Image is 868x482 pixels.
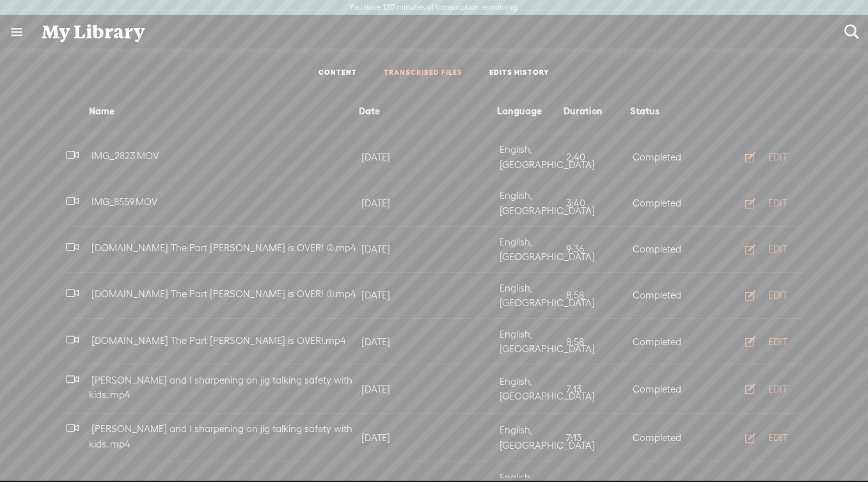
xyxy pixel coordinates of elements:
[561,104,627,119] div: Duration
[630,242,697,257] div: Completed
[66,104,356,119] div: Name
[768,197,787,210] div: EDIT
[359,288,497,303] div: [DATE]
[630,150,697,165] div: Completed
[494,104,561,119] div: Language
[627,104,694,119] div: Status
[727,428,798,448] button: EDIT
[630,334,697,350] div: Completed
[497,235,564,265] div: English, [GEOGRAPHIC_DATA]
[630,382,697,397] div: Completed
[497,142,564,172] div: English, [GEOGRAPHIC_DATA]
[497,188,564,218] div: English, [GEOGRAPHIC_DATA]
[768,336,787,348] div: EDIT
[630,430,697,446] div: Completed
[359,382,497,397] div: [DATE]
[497,423,564,453] div: English, [GEOGRAPHIC_DATA]
[727,331,798,352] button: EDIT
[768,243,787,256] div: EDIT
[359,334,497,350] div: [DATE]
[359,430,497,446] div: [DATE]
[630,196,697,211] div: Completed
[497,374,564,404] div: English, [GEOGRAPHIC_DATA]
[564,288,630,303] div: 8:58
[89,335,349,346] span: [DOMAIN_NAME] The Part [PERSON_NAME] is OVER!.mp4
[359,242,497,257] div: [DATE]
[727,193,798,214] button: EDIT
[89,150,161,161] span: IMG_2823.MOV
[497,327,564,357] div: English, [GEOGRAPHIC_DATA]
[33,15,835,49] div: My Library
[727,285,798,306] button: EDIT
[89,196,160,207] span: IMG_8559.MOV
[564,382,630,397] div: 7:13
[768,289,787,302] div: EDIT
[89,375,352,401] span: [PERSON_NAME] and I sharpening on jig talking safety with kids..mp4
[768,383,787,396] div: EDIT
[349,3,519,13] label: You have 120 minutes of transcription remaining.
[727,239,798,260] button: EDIT
[359,150,497,165] div: [DATE]
[356,104,494,119] div: Date
[359,196,497,211] div: [DATE]
[89,288,359,299] span: [DOMAIN_NAME] The Part [PERSON_NAME] is OVER! (1).mp4
[89,242,359,253] span: [DOMAIN_NAME] The Part [PERSON_NAME] is OVER! (2).mp4
[768,431,787,444] div: EDIT
[489,68,549,79] a: EDITS HISTORY
[384,68,462,79] a: TRANSCRIBED FILES
[564,196,630,211] div: 3:40
[768,151,787,164] div: EDIT
[727,378,798,399] button: EDIT
[564,430,630,446] div: 7:13
[630,288,697,303] div: Completed
[727,147,798,167] button: EDIT
[89,423,352,449] span: [PERSON_NAME] and I sharpening on jig talking safety with kids..mp4
[564,150,630,165] div: 2:40
[497,281,564,311] div: English, [GEOGRAPHIC_DATA]
[564,242,630,257] div: 9:36
[319,68,357,79] a: CONTENT
[564,334,630,350] div: 8:58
